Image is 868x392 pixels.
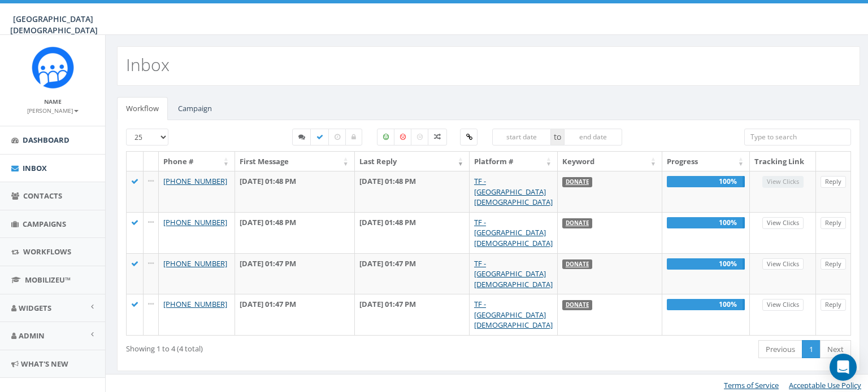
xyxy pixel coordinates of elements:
small: [PERSON_NAME] [27,107,79,114]
span: MobilizeU™ [25,275,71,285]
a: TF - [GEOGRAPHIC_DATA][DEMOGRAPHIC_DATA] [474,258,553,289]
td: [DATE] 01:48 PM [355,212,470,253]
a: Reply [821,258,846,270]
span: to [551,129,564,146]
a: DONATE [566,178,589,186]
input: start date [492,129,551,146]
img: Rally_Corp_Icon_1.png [32,46,74,89]
label: Positive [377,129,395,146]
a: View Clicks [762,217,804,229]
a: [PHONE_NUMBER] [163,299,227,309]
span: Dashboard [23,135,70,145]
a: Reply [821,299,846,311]
a: Workflow [117,97,168,120]
td: [DATE] 01:48 PM [235,212,355,253]
a: Campaign [169,97,221,120]
td: [DATE] 01:48 PM [235,171,355,212]
a: Reply [821,176,846,188]
label: Clicked [460,129,478,146]
a: DONATE [566,261,589,268]
a: [PHONE_NUMBER] [163,217,227,227]
small: Name [44,98,62,105]
th: Last Reply: activate to sort column ascending [355,152,470,171]
th: Tracking Link [750,152,816,171]
label: Neutral [411,129,429,146]
div: 100% [667,299,745,310]
div: 100% [667,258,745,270]
th: Phone #: activate to sort column ascending [159,152,235,171]
td: [DATE] 01:47 PM [355,294,470,335]
label: Closed [345,129,362,146]
a: DONATE [566,301,589,309]
span: Workflows [23,246,71,257]
span: Contacts [23,191,62,201]
th: Keyword: activate to sort column ascending [558,152,662,171]
label: Started [292,129,311,146]
div: Showing 1 to 4 (4 total) [126,339,418,354]
a: Reply [821,217,846,229]
th: Progress: activate to sort column ascending [662,152,750,171]
a: [PHONE_NUMBER] [163,258,227,268]
input: Type to search [744,129,851,146]
th: Platform #: activate to sort column ascending [470,152,558,171]
span: Campaigns [23,219,66,229]
a: View Clicks [762,258,804,270]
label: Negative [394,129,412,146]
label: Expired [328,129,346,146]
div: Open Intercom Messenger [830,354,857,381]
th: First Message: activate to sort column ascending [235,152,355,171]
td: [DATE] 01:47 PM [235,253,355,294]
span: Widgets [19,303,51,313]
label: Mixed [428,129,447,146]
a: TF - [GEOGRAPHIC_DATA][DEMOGRAPHIC_DATA] [474,217,553,248]
a: Terms of Service [724,380,779,390]
span: What's New [21,359,68,369]
a: Acceptable Use Policy [789,380,861,390]
td: [DATE] 01:47 PM [235,294,355,335]
a: TF - [GEOGRAPHIC_DATA][DEMOGRAPHIC_DATA] [474,176,553,207]
a: [PERSON_NAME] [27,105,79,115]
a: Previous [758,340,802,359]
td: [DATE] 01:47 PM [355,253,470,294]
label: Completed [310,129,329,146]
h2: Inbox [126,55,170,74]
a: Next [820,340,851,359]
a: [PHONE_NUMBER] [163,176,227,186]
span: Admin [19,331,45,341]
td: [DATE] 01:48 PM [355,171,470,212]
a: DONATE [566,219,589,227]
div: 100% [667,217,745,228]
div: 100% [667,176,745,187]
a: TF - [GEOGRAPHIC_DATA][DEMOGRAPHIC_DATA] [474,299,553,330]
span: Inbox [23,163,47,173]
span: [GEOGRAPHIC_DATA][DEMOGRAPHIC_DATA] [10,14,98,36]
a: 1 [802,340,821,359]
input: end date [564,129,623,146]
a: View Clicks [762,299,804,311]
